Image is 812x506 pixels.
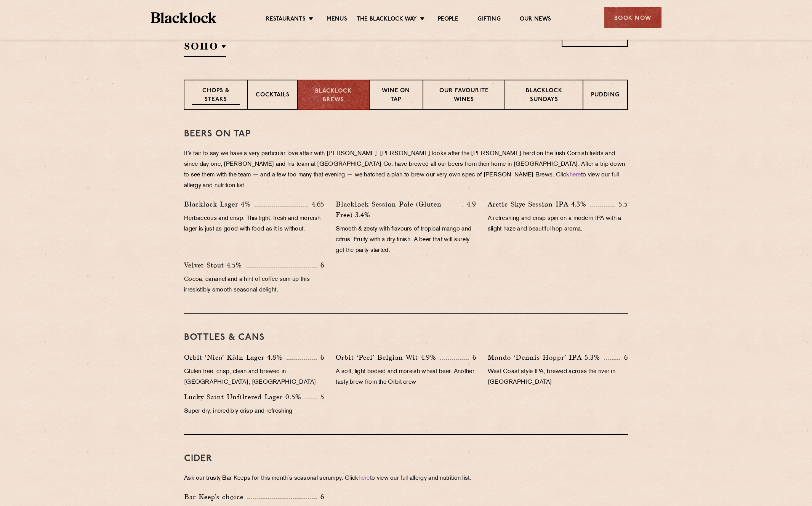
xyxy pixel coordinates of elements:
p: A soft, light bodied and moreish wheat beer. Another tasty brew from the Orbit crew [336,367,476,388]
p: Cocoa, caramel and a hint of coffee sum up this irresistibly smooth seasonal delight. [184,274,324,296]
p: Orbit ‘Peel’ Belgian Wit 4.9% [336,352,440,363]
p: Smooth & zesty with flavours of tropical mango and citrus. Fruity with a dry finish. A beer that ... [336,224,476,256]
p: 6 [469,352,476,362]
p: Gluten free, crisp, clean and brewed in [GEOGRAPHIC_DATA], [GEOGRAPHIC_DATA] [184,367,324,388]
p: Pudding [591,91,620,101]
p: Chops & Steaks [192,87,240,105]
h2: SOHO [184,40,226,57]
p: West Coast style IPA, brewed across the river in [GEOGRAPHIC_DATA] [488,367,628,388]
p: Herbaceous and crisp. This light, fresh and moreish lager is just as good with food as it is with... [184,213,324,235]
a: People [438,16,458,24]
p: Lucky Saint Unfiltered Lager 0.5% [184,392,305,402]
p: 6 [620,352,628,362]
p: Bar Keep’s choice [184,492,247,502]
p: 6 [317,352,324,362]
p: A refreshing and crisp spin on a modern IPA with a slight haze and beautiful hop aroma. [488,213,628,235]
div: Book Now [604,7,661,28]
p: Velvet Stout 4.5% [184,260,246,271]
a: here [570,172,581,178]
p: 5 [317,392,324,402]
h3: Cider [184,454,628,464]
img: BL_Textured_Logo-footer-cropped.svg [151,12,217,23]
p: Blacklock Sundays [513,87,575,105]
p: Our favourite wines [431,87,497,105]
p: Mondo ‘Dennis Hoppr’ IPA 5.3% [488,352,604,363]
p: Blacklock Lager 4% [184,199,255,210]
h3: BOTTLES & CANS [184,333,628,343]
p: 6 [317,260,324,270]
p: 5.5 [615,199,628,209]
p: 4.9 [463,199,476,209]
p: Arctic Skye Session IPA 4.3% [488,199,590,210]
a: here [359,476,370,481]
p: 6 [317,492,324,502]
a: Our News [520,16,551,24]
a: Gifting [477,16,500,24]
p: Wine on Tap [377,87,415,105]
p: Orbit ‘Nico’ Köln Lager 4.8% [184,352,287,363]
a: Menus [327,16,347,24]
p: Blacklock Session Pale (Gluten Free) 3.4% [336,199,462,220]
a: Restaurants [266,16,306,24]
a: The Blacklock Way [357,16,417,24]
p: Blacklock Brews [306,87,361,104]
p: Cocktails [256,91,290,101]
p: Super dry, incredibly crisp and refreshing [184,406,324,417]
p: Ask our trusty Bar Keeps for this month’s seasonal scrumpy. Click to view our full allergy and nu... [184,473,628,484]
p: 4.65 [308,199,324,209]
p: It’s fair to say we have a very particular love affair with [PERSON_NAME]. [PERSON_NAME] looks af... [184,149,628,191]
h3: Beers on tap [184,129,628,139]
